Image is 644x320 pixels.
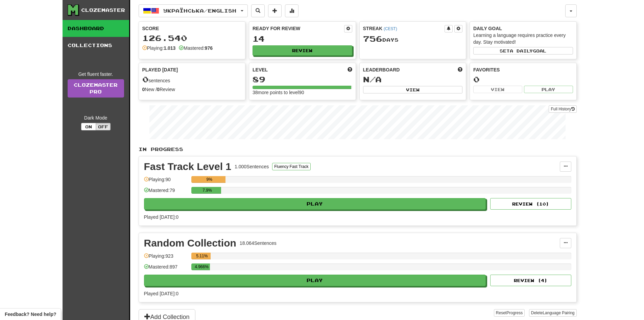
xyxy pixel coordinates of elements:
[473,25,573,32] div: Daily Goal
[81,123,96,130] button: On
[144,291,178,296] span: Played [DATE]: 0
[157,87,160,92] strong: 0
[142,25,242,32] div: Score
[363,34,382,43] span: 756
[490,198,571,210] button: Review (10)
[510,48,533,53] span: a daily
[68,71,124,78] div: Get fluent faster.
[142,86,242,93] div: New / Review
[5,311,56,318] span: Open feedback widget
[285,4,299,17] button: More stats
[473,32,573,45] div: Learning a language requires practice every day. Stay motivated!
[142,87,145,92] strong: 0
[144,176,188,187] div: Playing: 90
[473,66,573,73] div: Favorites
[363,86,463,93] button: View
[253,25,344,32] div: Ready for Review
[205,45,213,51] strong: 976
[142,45,176,51] div: Playing:
[139,4,248,17] button: Українська/English
[63,37,129,54] a: Collections
[253,75,352,84] div: 89
[144,238,236,248] div: Random Collection
[363,35,463,43] div: Day s
[384,26,397,31] a: (CEST)
[268,4,282,17] button: Add sentence to collection
[251,4,265,17] button: Search sentences
[363,74,382,84] span: N/A
[179,45,213,51] div: Mastered:
[549,105,576,113] button: Full History
[193,187,221,194] div: 7.9%
[144,253,188,264] div: Playing: 923
[529,309,577,317] button: DeleteLanguage Pairing
[235,163,269,170] div: 1.000 Sentences
[458,66,462,73] span: This week in points, UTC
[253,35,352,43] div: 14
[164,45,175,51] strong: 1.013
[253,45,352,56] button: Review
[506,311,523,315] span: Progress
[473,75,573,84] div: 0
[144,187,188,198] div: Mastered: 79
[144,275,486,286] button: Play
[363,66,400,73] span: Leaderboard
[144,162,232,172] div: Fast Track Level 1
[142,74,149,84] span: 0
[139,146,577,153] p: In Progress
[193,176,225,183] div: 9%
[253,89,352,96] div: 38 more points to level 90
[240,240,277,247] div: 18.064 Sentences
[68,114,124,121] div: Dark Mode
[144,263,188,275] div: Mastered: 897
[163,8,236,14] span: Українська / English
[490,275,571,286] button: Review (4)
[142,66,178,73] span: Played [DATE]
[81,7,125,14] div: Clozemaster
[272,163,310,170] button: Fluency Fast Track
[348,66,352,73] span: Score more points to level up
[363,25,445,32] div: Streak
[96,123,111,130] button: Off
[68,79,124,98] a: ClozemasterPro
[142,75,242,84] div: sentences
[473,47,573,55] button: Seta dailygoal
[494,309,525,317] button: ResetProgress
[193,253,211,259] div: 5.11%
[144,198,486,210] button: Play
[63,20,129,37] a: Dashboard
[144,214,178,220] span: Played [DATE]: 0
[524,86,573,93] button: Play
[253,66,268,73] span: Level
[193,263,210,270] div: 4.966%
[543,311,574,315] span: Language Pairing
[473,86,522,93] button: View
[142,34,242,42] div: 126.540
